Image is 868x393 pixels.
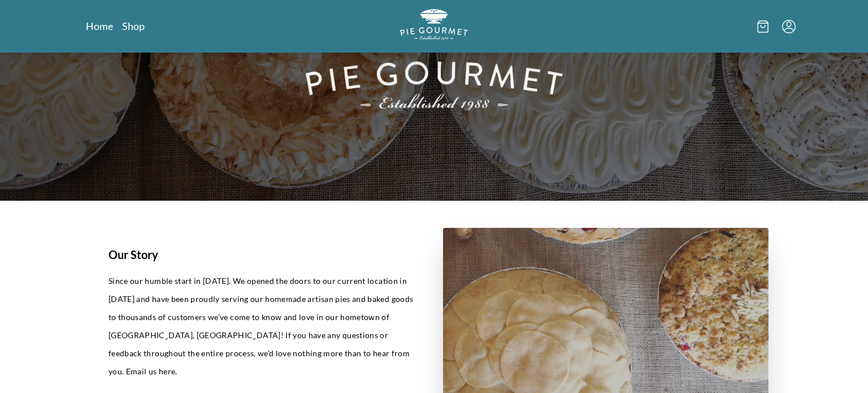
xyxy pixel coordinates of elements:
a: Home [86,19,113,33]
a: Shop [122,19,145,33]
h1: Our Story [108,246,416,263]
a: Logo [400,9,468,44]
img: logo [400,9,468,40]
button: Menu [782,20,796,33]
p: Since our humble start in [DATE]. We opened the doors to our current location in [DATE] and have ... [108,272,416,381]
